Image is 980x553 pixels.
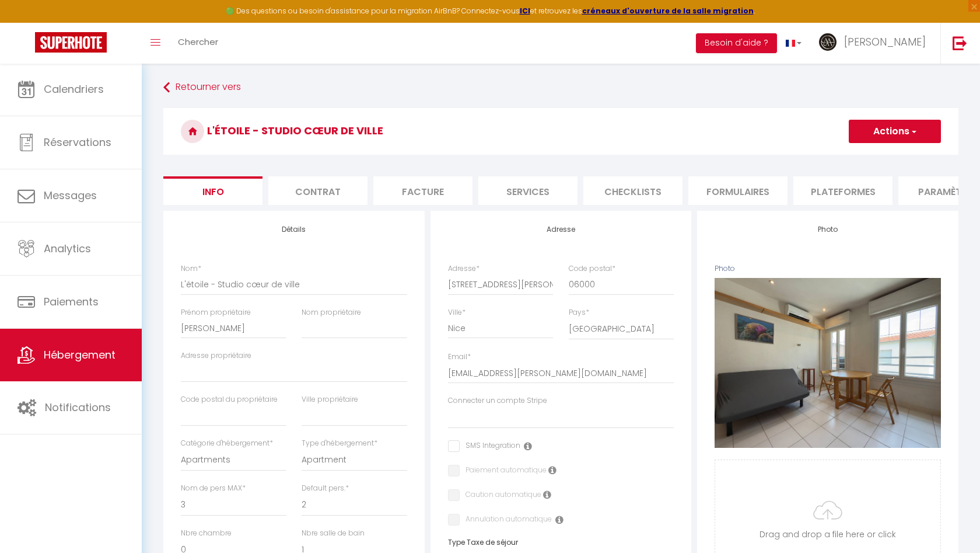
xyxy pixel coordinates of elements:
[181,263,201,274] label: Nom
[715,225,941,234] h4: Photo
[448,538,674,547] h6: Type Taxe de séjour
[373,176,473,205] li: Facture
[9,5,44,40] button: Ouvrir le widget de chat LiveChat
[688,176,787,205] li: Formulaires
[715,263,735,274] label: Photo
[460,465,547,478] label: Paiement automatique
[44,135,111,149] span: Réservations
[448,395,547,406] label: Connecter un compte Stripe
[520,6,530,16] a: ICI
[44,347,116,362] span: Hébergement
[583,176,682,205] li: Checklists
[169,23,227,64] a: Chercher
[819,33,836,51] img: ...
[844,34,926,49] span: [PERSON_NAME]
[44,241,91,256] span: Analytics
[44,188,97,203] span: Messages
[849,120,941,143] button: Actions
[953,36,967,50] img: logout
[448,225,674,234] h4: Adresse
[44,294,99,309] span: Paiements
[181,350,251,361] label: Adresse propriétaire
[302,394,358,405] label: Ville propriétaire
[181,394,278,405] label: Code postal du propriétaire
[163,77,958,98] a: Retourner vers
[181,438,273,449] label: Catégorie d'hébergement
[302,483,349,494] label: Default pers.
[181,307,251,318] label: Prénom propriétaire
[569,307,589,318] label: Pays
[582,6,754,16] a: créneaux d'ouverture de la salle migration
[35,32,107,53] img: Super Booking
[302,528,365,539] label: Nbre salle de bain
[810,23,940,64] a: ... [PERSON_NAME]
[793,176,892,205] li: Plateformes
[302,307,361,318] label: Nom propriétaire
[181,225,407,234] h4: Détails
[696,33,777,53] button: Besoin d'aide ?
[448,307,466,318] label: Ville
[448,263,480,274] label: Adresse
[178,36,218,48] span: Chercher
[45,400,111,415] span: Notifications
[163,108,958,155] h3: L'étoile - Studio cœur de ville
[302,438,377,449] label: Type d'hébergement
[569,263,615,274] label: Code postal
[44,82,104,96] span: Calendriers
[181,483,246,494] label: Nom de pers MAX
[181,528,232,539] label: Nbre chambre
[163,176,262,205] li: Info
[460,489,541,502] label: Caution automatique
[268,176,367,205] li: Contrat
[448,352,471,363] label: Email
[478,176,577,205] li: Services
